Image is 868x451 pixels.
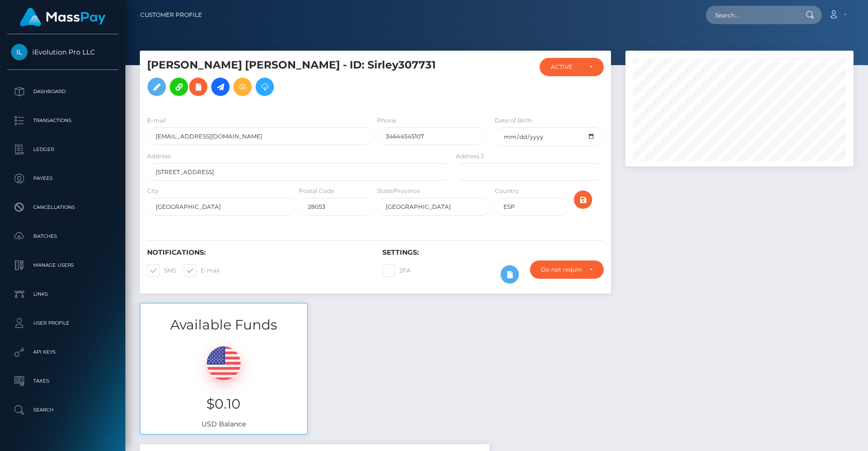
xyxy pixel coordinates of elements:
[377,116,396,125] label: Phone
[456,152,484,161] label: Address 2
[495,187,519,195] label: Country
[148,395,300,413] h3: $0.10
[7,195,118,219] a: Cancellations
[140,315,307,334] h3: Available Funds
[7,398,118,422] a: Search
[147,264,176,277] label: SMS
[11,258,114,273] p: Manage Users
[11,287,114,301] p: Links
[11,229,114,244] p: Batches
[7,166,118,191] a: Payees
[7,48,118,56] span: iEvolution Pro LLC
[147,58,447,101] h5: [PERSON_NAME] [PERSON_NAME] - ID: Sirley307731
[7,311,118,335] a: User Profile
[11,113,114,128] p: Transactions
[11,403,114,417] p: Search
[140,5,202,25] a: Customer Profile
[140,334,307,434] div: USD Balance
[207,346,241,380] img: USD.png
[11,316,114,330] p: User Profile
[11,142,114,157] p: Ledger
[147,248,368,257] h6: Notifications:
[7,340,118,364] a: API Keys
[11,374,114,388] p: Taxes
[147,116,166,125] label: E-mail
[530,260,604,279] button: Do not require
[7,253,118,277] a: Manage Users
[495,116,532,125] label: Date of Birth
[147,152,171,161] label: Address
[551,63,582,71] div: ACTIVE
[540,58,604,76] button: ACTIVE
[706,6,797,24] input: Search...
[11,200,114,215] p: Cancellations
[382,264,411,277] label: 2FA
[7,224,118,248] a: Batches
[7,109,118,133] a: Transactions
[11,44,27,60] img: iEvolution Pro LLC
[11,84,114,99] p: Dashboard
[377,187,420,195] label: State/Province
[147,187,159,195] label: City
[211,78,230,96] a: Initiate Payout
[299,187,334,195] label: Postal Code
[7,369,118,393] a: Taxes
[7,282,118,306] a: Links
[11,345,114,359] p: API Keys
[7,137,118,162] a: Ledger
[11,171,114,186] p: Payees
[541,266,582,273] div: Do not require
[382,248,603,257] h6: Settings:
[184,264,219,277] label: E-mail
[7,80,118,104] a: Dashboard
[20,8,106,27] img: MassPay Logo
